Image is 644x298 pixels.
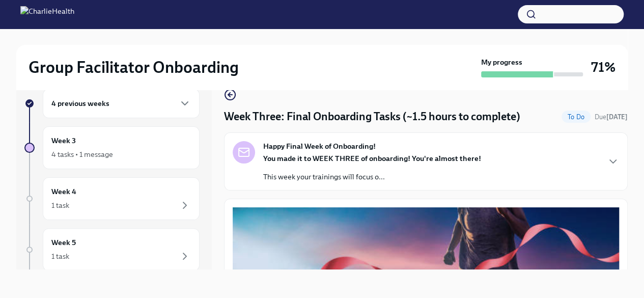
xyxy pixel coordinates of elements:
[263,141,376,151] strong: Happy Final Week of Onboarding!
[51,251,69,261] div: 1 task
[562,113,591,121] span: To Do
[595,113,628,121] span: Due
[43,89,200,118] div: 4 previous weeks
[51,200,69,210] div: 1 task
[606,113,628,121] strong: [DATE]
[20,6,74,22] img: CharlieHealth
[24,177,200,220] a: Week 41 task
[595,112,628,122] span: October 18th, 2025 09:00
[481,57,522,67] strong: My progress
[591,58,615,76] h3: 71%
[263,172,481,182] p: This week your trainings will focus o...
[263,154,481,163] strong: You made it to WEEK THREE of onboarding! You're almost there!
[51,149,113,159] div: 4 tasks • 1 message
[51,186,76,197] h6: Week 4
[29,57,239,77] h2: Group Facilitator Onboarding
[24,126,200,169] a: Week 34 tasks • 1 message
[51,237,76,248] h6: Week 5
[224,109,520,124] h4: Week Three: Final Onboarding Tasks (~1.5 hours to complete)
[24,228,200,271] a: Week 51 task
[51,135,76,146] h6: Week 3
[51,98,109,109] h6: 4 previous weeks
